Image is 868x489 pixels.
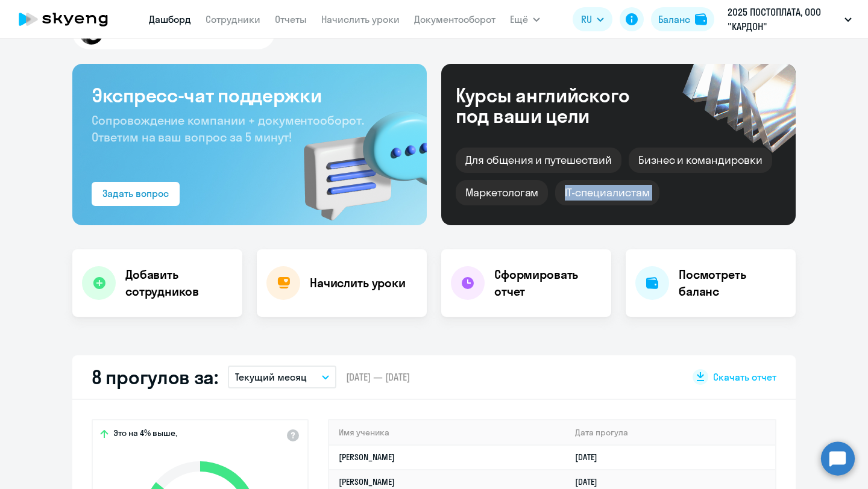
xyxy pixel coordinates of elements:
button: Задать вопрос [92,182,180,206]
h4: Начислить уроки [310,275,406,291]
h4: Сформировать отчет [494,266,602,300]
button: 2025 ПОСТОПЛАТА, ООО "КАРДОН" [722,5,858,34]
a: Сотрудники [206,13,260,25]
button: Ещё [510,7,540,31]
a: Документооборот [414,13,495,25]
a: [DATE] [575,476,607,487]
h4: Посмотреть баланс [679,266,786,300]
img: bg-img [286,90,427,225]
a: [PERSON_NAME] [339,452,395,463]
button: Текущий месяц [228,366,336,388]
h2: 8 прогулов за: [92,365,218,389]
span: Сопровождение компании + документооборот. Ответим на ваш вопрос за 5 минут! [92,113,364,145]
img: balance [695,13,707,25]
div: Маркетологам [456,180,548,205]
a: Отчеты [275,13,307,25]
th: Имя ученика [329,420,565,445]
span: Ещё [510,12,528,26]
div: Курсы английского под ваши цели [456,85,662,126]
button: RU [573,7,612,31]
div: Для общения и путешествий [456,148,621,173]
span: RU [581,12,592,26]
span: [DATE] — [DATE] [346,370,410,384]
span: Это на 4% выше, [113,428,177,442]
h3: Экспресс-чат поддержки [92,83,407,107]
p: 2025 ПОСТОПЛАТА, ООО "КАРДОН" [728,5,840,34]
a: Начислить уроки [321,13,400,25]
p: Текущий месяц [235,370,307,384]
a: Дашборд [149,13,191,25]
div: Баланс [658,12,690,26]
th: Дата прогула [565,420,775,445]
a: [DATE] [575,452,607,463]
span: Скачать отчет [713,370,776,384]
div: IT-специалистам [555,180,659,205]
a: [PERSON_NAME] [339,476,395,487]
div: Задать вопрос [102,186,169,201]
div: Бизнес и командировки [629,148,772,173]
h4: Добавить сотрудников [125,266,233,300]
button: Балансbalance [651,7,714,31]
